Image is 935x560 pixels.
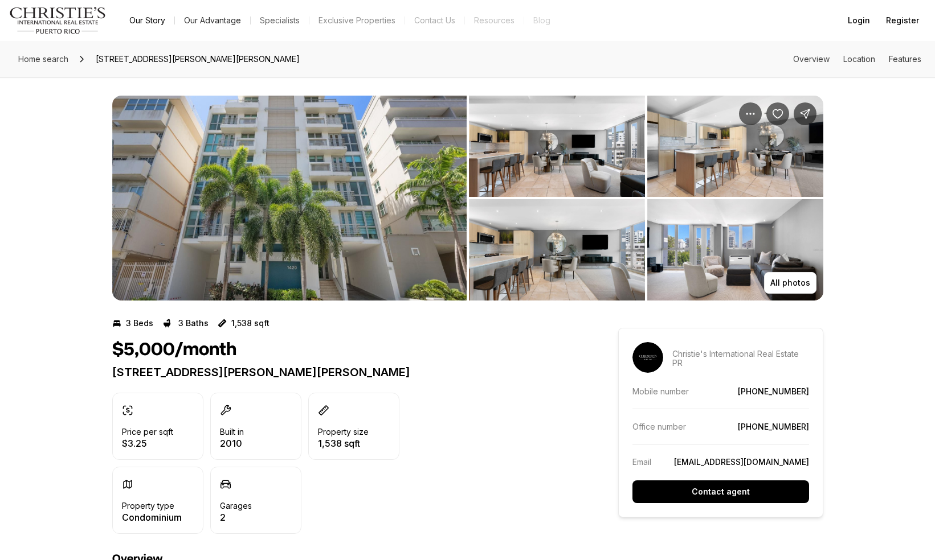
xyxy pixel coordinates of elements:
a: [EMAIL_ADDRESS][DOMAIN_NAME] [674,457,809,467]
p: 2010 [220,439,244,448]
p: Property size [318,427,369,437]
p: Property type [122,501,174,510]
img: logo [9,7,107,34]
button: Contact agent [632,480,809,503]
a: Blog [524,13,560,28]
li: 1 of 9 [112,96,467,300]
a: Skip to: Features [889,54,921,64]
p: Christie's International Real Estate PR [672,349,809,368]
a: Our Advantage [175,13,250,28]
span: Home search [18,54,68,64]
button: Contact Us [405,13,464,28]
button: View image gallery [112,96,467,300]
a: Exclusive Properties [309,13,405,28]
p: 3 Baths [178,319,209,328]
p: Contact agent [692,487,750,496]
p: Garages [220,501,252,510]
p: Condominium [122,513,182,522]
button: Save Property: 1420 AVE WILSON #602 [766,102,789,125]
a: Specialists [251,13,309,28]
p: 1,538 sqft [318,439,369,448]
div: Listing Photos [112,96,823,300]
p: 3 Beds [126,319,153,328]
span: Register [886,16,919,25]
a: Home search [14,50,73,68]
p: Price per sqft [122,427,173,437]
button: Share Property: 1420 AVE WILSON #602 [794,102,816,125]
nav: Page section menu [793,55,921,64]
p: Email [632,457,651,467]
a: Skip to: Overview [793,54,830,64]
button: 3 Baths [162,314,209,332]
a: [PHONE_NUMBER] [738,386,809,396]
button: Property options [739,102,762,125]
li: 2 of 9 [469,96,823,300]
p: Mobile number [632,386,689,396]
button: View image gallery [469,96,645,197]
h1: $5,000/month [112,339,236,361]
a: Our Story [120,13,174,28]
p: Built in [220,427,244,437]
button: Login [841,9,877,32]
span: Login [848,16,870,25]
p: Office number [632,422,686,431]
p: All photos [770,278,810,287]
button: View image gallery [469,199,645,300]
p: [STREET_ADDRESS][PERSON_NAME][PERSON_NAME] [112,365,577,379]
span: [STREET_ADDRESS][PERSON_NAME][PERSON_NAME] [91,50,304,68]
button: View image gallery [647,96,823,197]
a: Resources [465,13,524,28]
a: Skip to: Location [843,54,875,64]
p: 2 [220,513,252,522]
a: [PHONE_NUMBER] [738,422,809,431]
button: Register [879,9,926,32]
p: $3.25 [122,439,173,448]
p: 1,538 sqft [231,319,270,328]
button: View image gallery [647,199,823,300]
button: All photos [764,272,816,294]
